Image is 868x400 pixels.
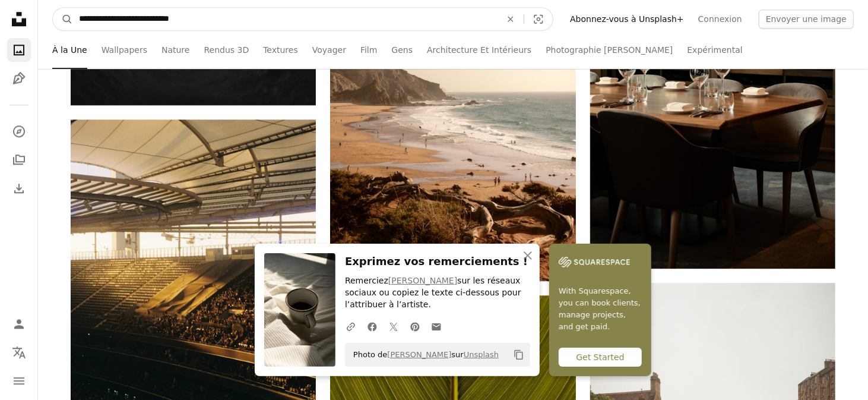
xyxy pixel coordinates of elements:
[7,38,31,62] a: Photos
[546,31,673,69] a: Photographie [PERSON_NAME]
[345,253,530,270] h3: Exprimez vos remerciements !
[559,285,642,333] span: With Squarespace, you can book clients, manage projects, and get paid.
[71,297,316,308] a: Les sièges du stade se sont remplis de spectateurs au coucher du soleil.
[427,31,531,69] a: Architecture Et Intérieurs
[391,31,413,69] a: Gens
[7,177,31,200] a: Historique de téléchargement
[464,350,499,359] a: Unsplash
[52,7,553,31] form: Rechercher des visuels sur tout le site
[7,341,31,364] button: Langue
[53,8,73,30] button: Rechercher sur Unsplash
[559,253,630,271] img: file-1747939142011-51e5cc87e3c9
[559,348,642,367] div: Get Started
[590,78,835,89] a: Élégante table à manger pour un repas formel.
[387,350,451,359] a: [PERSON_NAME]
[688,31,743,69] a: Expérimental
[509,345,529,365] button: Copier dans le presse-papier
[7,312,31,336] a: Connexion / S’inscrire
[388,276,457,285] a: [PERSON_NAME]
[498,8,524,30] button: Effacer
[7,119,31,143] a: Explorer
[161,31,189,69] a: Nature
[7,369,31,393] button: Menu
[549,244,651,376] a: With Squarespace, you can book clients, manage projects, and get paid.Get Started
[426,314,447,338] a: Partager par mail
[362,314,383,338] a: Partagez-leFacebook
[7,148,31,172] a: Collections
[383,314,404,338] a: Partagez-leTwitter
[360,31,377,69] a: Film
[404,314,426,338] a: Partagez-lePinterest
[691,10,749,29] a: Connexion
[263,31,298,69] a: Textures
[347,345,499,364] span: Photo de sur
[524,8,553,30] button: Recherche de visuels
[330,92,575,102] a: Plage de sable avec vagues et falaises rocheuses au coucher du soleil
[204,31,249,69] a: Rendus 3D
[345,275,530,311] p: Remerciez sur les réseaux sociaux ou copiez le texte ci-dessous pour l’attribuer à l’artiste.
[7,67,31,90] a: Illustrations
[7,7,31,33] a: Accueil — Unsplash
[312,31,346,69] a: Voyager
[563,10,691,29] a: Abonnez-vous à Unsplash+
[759,10,854,29] button: Envoyer une image
[102,31,147,69] a: Wallpapers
